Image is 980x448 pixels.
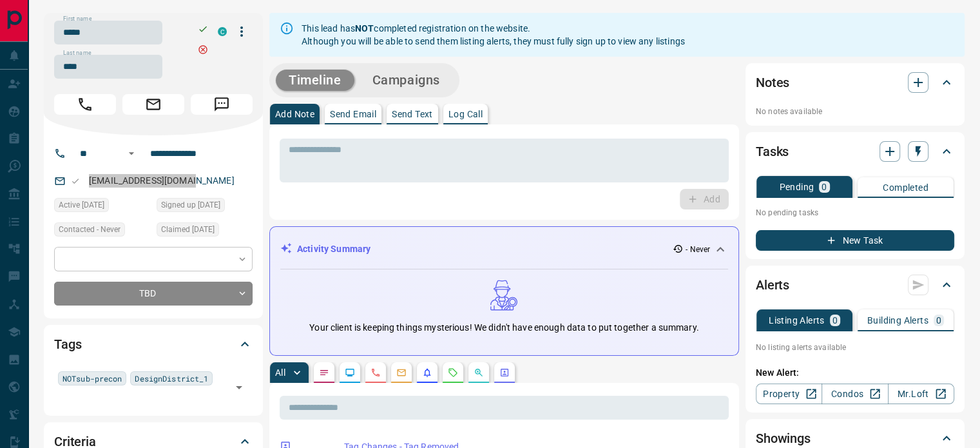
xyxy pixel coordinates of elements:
p: Activity Summary [297,242,370,256]
div: Notes [756,67,954,98]
svg: Email Valid [71,177,80,186]
div: Fri Aug 13 2021 [157,198,253,216]
span: DesignDistrict_1 [135,372,208,385]
svg: Requests [448,367,458,378]
p: Add Note [275,110,314,119]
button: Timeline [276,70,354,91]
div: This lead has completed registration on the website. Although you will be able to send them listi... [302,17,685,53]
p: Your client is keeping things mysterious! We didn't have enough data to put together a summary. [309,321,698,335]
span: Message [191,94,253,115]
p: 0 [832,316,838,325]
div: Fri Aug 13 2021 [157,222,253,240]
p: New Alert: [756,366,954,380]
strong: NOT [355,23,374,34]
a: Condos [821,384,888,404]
svg: Emails [396,367,407,378]
span: Claimed [DATE] [161,223,215,236]
h2: Alerts [756,275,789,295]
svg: Notes [319,367,329,378]
h2: Tags [54,334,81,355]
a: Property [756,384,822,404]
a: Mr.Loft [888,384,954,404]
p: 0 [936,316,941,325]
svg: Lead Browsing Activity [345,367,355,378]
span: Email [122,94,184,115]
label: Last name [63,49,91,57]
button: New Task [756,230,954,251]
span: Active [DATE] [59,199,104,211]
span: Contacted - Never [59,223,120,236]
p: Listing Alerts [769,316,825,325]
span: Signed up [DATE] [161,199,220,211]
p: - Never [686,244,710,255]
p: Completed [883,183,928,192]
button: Campaigns [360,70,453,91]
p: All [275,368,285,377]
button: Open [230,378,248,396]
label: First name [63,15,91,23]
div: condos.ca [218,27,227,36]
p: 0 [821,182,827,191]
p: Log Call [448,110,483,119]
span: Call [54,94,116,115]
p: Pending [779,182,814,191]
h2: Tasks [756,141,789,162]
span: NOTsub-precon [62,372,122,385]
div: TBD [54,282,253,306]
svg: Calls [370,367,381,378]
p: Send Email [330,110,376,119]
div: Alerts [756,269,954,300]
button: Open [124,146,139,161]
svg: Opportunities [474,367,484,378]
p: Send Text [392,110,433,119]
div: Fri Aug 13 2021 [54,198,150,216]
a: [EMAIL_ADDRESS][DOMAIN_NAME] [89,175,235,186]
div: Tags [54,329,253,360]
div: Activity Summary- Never [280,237,728,261]
svg: Listing Alerts [422,367,432,378]
h2: Notes [756,72,789,93]
div: Tasks [756,136,954,167]
svg: Agent Actions [499,367,510,378]
p: No notes available [756,106,954,117]
p: No pending tasks [756,203,954,222]
p: No listing alerts available [756,342,954,353]
p: Building Alerts [867,316,928,325]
